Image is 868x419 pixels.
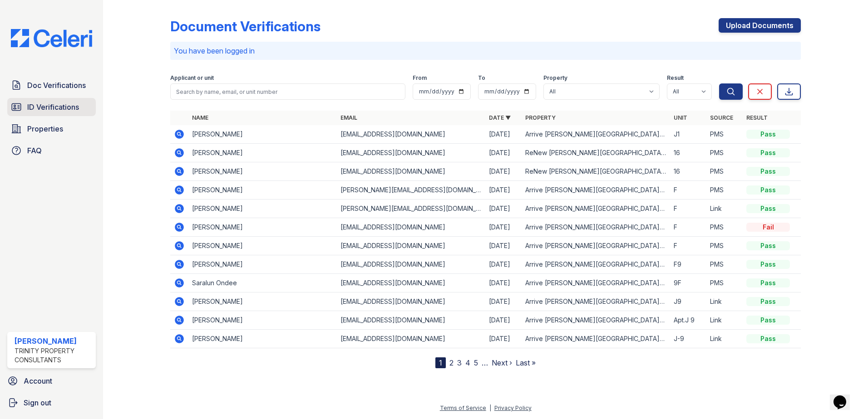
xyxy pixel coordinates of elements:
[492,358,512,367] a: Next ›
[543,74,567,82] label: Property
[188,255,337,274] td: [PERSON_NAME]
[485,181,522,200] td: [DATE]
[24,397,51,408] span: Sign out
[435,357,446,368] div: 1
[188,200,337,218] td: [PERSON_NAME]
[706,200,743,218] td: Link
[27,123,63,134] span: Properties
[7,76,96,94] a: Doc Verifications
[522,125,670,144] td: Arrive [PERSON_NAME][GEOGRAPHIC_DATA][PERSON_NAME]
[337,255,485,274] td: [EMAIL_ADDRESS][DOMAIN_NAME]
[337,274,485,292] td: [EMAIL_ADDRESS][DOMAIN_NAME]
[485,162,522,181] td: [DATE]
[7,120,96,138] a: Properties
[337,237,485,255] td: [EMAIL_ADDRESS][DOMAIN_NAME]
[337,311,485,330] td: [EMAIL_ADDRESS][DOMAIN_NAME]
[440,404,486,411] a: Terms of Service
[706,255,743,274] td: PMS
[746,148,790,157] div: Pass
[670,200,706,218] td: F
[522,274,670,292] td: Arrive [PERSON_NAME][GEOGRAPHIC_DATA][PERSON_NAME]
[670,330,706,348] td: J-9
[719,18,801,33] a: Upload Documents
[522,292,670,311] td: Arrive [PERSON_NAME][GEOGRAPHIC_DATA][PERSON_NAME]
[485,292,522,311] td: [DATE]
[522,311,670,330] td: Arrive [PERSON_NAME][GEOGRAPHIC_DATA][PERSON_NAME]
[670,237,706,255] td: F
[413,74,427,82] label: From
[27,80,86,91] span: Doc Verifications
[170,74,214,82] label: Applicant or unit
[746,114,768,121] a: Result
[525,114,556,121] a: Property
[522,200,670,218] td: Arrive [PERSON_NAME][GEOGRAPHIC_DATA][PERSON_NAME]
[670,125,706,144] td: J1
[337,162,485,181] td: [EMAIL_ADDRESS][DOMAIN_NAME]
[489,404,491,411] div: |
[670,311,706,330] td: Apt.J 9
[337,125,485,144] td: [EMAIL_ADDRESS][DOMAIN_NAME]
[485,218,522,237] td: [DATE]
[746,278,790,287] div: Pass
[706,292,743,311] td: Link
[192,114,208,121] a: Name
[188,144,337,162] td: [PERSON_NAME]
[337,218,485,237] td: [EMAIL_ADDRESS][DOMAIN_NAME]
[24,375,52,386] span: Account
[706,125,743,144] td: PMS
[188,237,337,255] td: [PERSON_NAME]
[482,357,488,368] span: …
[27,102,79,112] span: ID Verifications
[188,162,337,181] td: [PERSON_NAME]
[522,330,670,348] td: Arrive [PERSON_NAME][GEOGRAPHIC_DATA][PERSON_NAME]
[706,144,743,162] td: PMS
[337,144,485,162] td: [EMAIL_ADDRESS][DOMAIN_NAME]
[670,144,706,162] td: 16
[7,141,96,160] a: FAQ
[746,241,790,250] div: Pass
[516,358,536,367] a: Last »
[337,200,485,218] td: [PERSON_NAME][EMAIL_ADDRESS][DOMAIN_NAME]
[465,358,470,367] a: 4
[485,200,522,218] td: [DATE]
[485,255,522,274] td: [DATE]
[489,114,511,121] a: Date ▼
[485,237,522,255] td: [DATE]
[670,274,706,292] td: 9F
[478,74,485,82] label: To
[7,98,96,116] a: ID Verifications
[337,181,485,200] td: [PERSON_NAME][EMAIL_ADDRESS][DOMAIN_NAME]
[188,311,337,330] td: [PERSON_NAME]
[188,292,337,311] td: [PERSON_NAME]
[522,162,670,181] td: ReNew [PERSON_NAME][GEOGRAPHIC_DATA][PERSON_NAME] on [PERSON_NAME]
[15,336,92,346] div: [PERSON_NAME]
[746,185,790,195] div: Pass
[522,144,670,162] td: ReNew [PERSON_NAME][GEOGRAPHIC_DATA][PERSON_NAME] on [PERSON_NAME]
[337,292,485,311] td: [EMAIL_ADDRESS][DOMAIN_NAME]
[746,167,790,176] div: Pass
[670,181,706,200] td: F
[522,255,670,274] td: Arrive [PERSON_NAME][GEOGRAPHIC_DATA][PERSON_NAME]
[340,114,357,121] a: Email
[522,237,670,255] td: Arrive [PERSON_NAME][GEOGRAPHIC_DATA][PERSON_NAME]
[706,330,743,348] td: Link
[27,145,42,156] span: FAQ
[706,311,743,330] td: Link
[170,18,321,34] div: Document Verifications
[667,74,684,82] label: Result
[174,45,797,56] p: You have been logged in
[706,181,743,200] td: PMS
[746,260,790,269] div: Pass
[337,330,485,348] td: [EMAIL_ADDRESS][DOMAIN_NAME]
[188,330,337,348] td: [PERSON_NAME]
[485,125,522,144] td: [DATE]
[494,404,532,411] a: Privacy Policy
[474,358,478,367] a: 5
[670,162,706,181] td: 16
[706,274,743,292] td: PMS
[4,29,99,47] img: CE_Logo_Blue-a8612792a0a2168367f1c8372b55b34899dd931a85d93a1a3d3e32e68fde9ad4.png
[449,358,454,367] a: 2
[522,181,670,200] td: Arrive [PERSON_NAME][GEOGRAPHIC_DATA][PERSON_NAME]
[485,330,522,348] td: [DATE]
[746,130,790,139] div: Pass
